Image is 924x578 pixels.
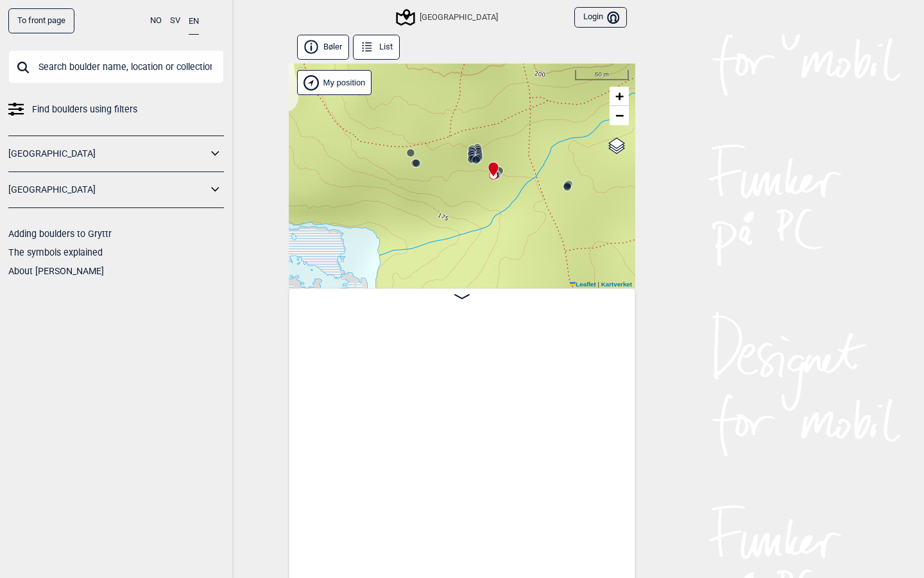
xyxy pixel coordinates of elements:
[570,281,596,288] a: Leaflet
[597,281,599,288] span: |
[170,8,180,33] button: SV
[189,8,199,35] button: EN
[297,35,349,60] button: Bøler
[8,100,224,119] a: Find boulders using filters
[575,70,629,80] div: 50 m
[8,50,224,83] input: Search boulder name, location or collection
[353,35,400,60] button: List
[8,180,207,199] a: [GEOGRAPHIC_DATA]
[8,8,74,33] a: To front page
[610,106,629,125] a: Zoom out
[615,88,624,104] span: +
[32,100,137,119] span: Find boulders using filters
[150,8,162,33] button: NO
[615,107,624,123] span: −
[604,132,629,160] a: Layers
[574,7,627,28] button: Login
[398,10,498,25] div: [GEOGRAPHIC_DATA]
[601,281,632,288] a: Kartverket
[297,70,372,95] div: Show my position
[8,247,103,258] a: The symbols explained
[8,229,112,239] a: Adding boulders to Gryttr
[8,266,104,276] a: About [PERSON_NAME]
[8,144,207,163] a: [GEOGRAPHIC_DATA]
[610,87,629,106] a: Zoom in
